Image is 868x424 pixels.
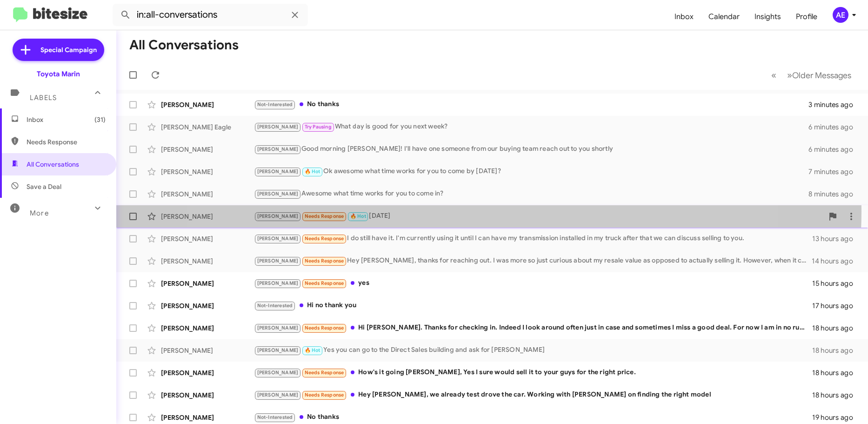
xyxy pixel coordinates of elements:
[161,279,254,288] div: [PERSON_NAME]
[161,212,254,221] div: [PERSON_NAME]
[254,300,812,311] div: Hi no thank you
[766,66,857,85] nav: Page navigation example
[825,7,858,23] button: AE
[812,368,861,377] div: 18 hours ago
[30,94,57,102] span: Labels
[305,370,344,376] span: Needs Response
[161,368,254,377] div: [PERSON_NAME]
[305,280,344,286] span: Needs Response
[305,168,320,175] span: 🔥 Hot
[27,115,106,124] span: Inbox
[254,323,812,333] div: Hi [PERSON_NAME]. Thanks for checking in. Indeed I look around often just in case and sometimes I...
[254,256,812,266] div: Hey [PERSON_NAME], thanks for reaching out. I was more so just curious about my resale value as o...
[257,280,299,286] span: [PERSON_NAME]
[808,189,861,199] div: 8 minutes ago
[27,137,106,147] span: Needs Response
[257,213,299,219] span: [PERSON_NAME]
[305,347,320,353] span: 🔥 Hot
[161,234,254,243] div: [PERSON_NAME]
[812,390,861,400] div: 18 hours ago
[701,3,747,30] a: Calendar
[257,236,299,242] span: [PERSON_NAME]
[812,256,861,266] div: 14 hours ago
[257,347,299,353] span: [PERSON_NAME]
[161,390,254,400] div: [PERSON_NAME]
[257,258,299,264] span: [PERSON_NAME]
[161,167,254,176] div: [PERSON_NAME]
[129,38,239,53] h1: All Conversations
[254,99,808,110] div: No thanks
[788,3,825,30] a: Profile
[254,412,812,423] div: No thanks
[257,392,299,398] span: [PERSON_NAME]
[305,325,344,331] span: Needs Response
[254,188,808,199] div: Awesome what time works for you to come in?
[812,413,861,422] div: 19 hours ago
[787,69,792,81] span: »
[747,3,788,30] a: Insights
[254,144,808,155] div: Good morning [PERSON_NAME]! I'll have one someone from our buying team reach out to you shortly
[161,323,254,333] div: [PERSON_NAME]
[808,100,861,109] div: 3 minutes ago
[305,124,332,130] span: Try Pausing
[40,45,97,54] span: Special Campaign
[254,211,823,222] div: [DATE]
[766,66,782,85] button: Previous
[94,115,106,124] span: (31)
[257,414,293,420] span: Not-Interested
[305,213,344,219] span: Needs Response
[37,69,80,79] div: Toyota Marin
[812,346,861,355] div: 18 hours ago
[113,4,308,26] input: Search
[305,392,344,398] span: Needs Response
[350,213,366,219] span: 🔥 Hot
[812,279,861,288] div: 15 hours ago
[254,166,808,177] div: Ok awesome what time works for you to come by [DATE]?
[27,160,79,169] span: All Conversations
[161,346,254,355] div: [PERSON_NAME]
[30,209,49,217] span: More
[161,122,254,132] div: [PERSON_NAME] Eagle
[792,70,851,81] span: Older Messages
[305,258,344,264] span: Needs Response
[257,124,299,130] span: [PERSON_NAME]
[254,278,812,289] div: yes
[254,345,812,356] div: Yes you can go to the Direct Sales building and ask for [PERSON_NAME]
[161,256,254,266] div: [PERSON_NAME]
[305,236,344,242] span: Needs Response
[257,191,299,197] span: [PERSON_NAME]
[27,182,61,191] span: Save a Deal
[812,301,861,310] div: 17 hours ago
[161,301,254,310] div: [PERSON_NAME]
[808,167,861,176] div: 7 minutes ago
[254,367,812,378] div: How's it going [PERSON_NAME], Yes I sure would sell it to your guys for the right price.
[257,146,299,152] span: [PERSON_NAME]
[257,101,293,108] span: Not-Interested
[161,413,254,422] div: [PERSON_NAME]
[257,168,299,175] span: [PERSON_NAME]
[812,323,861,333] div: 18 hours ago
[812,234,861,243] div: 13 hours ago
[808,122,861,132] div: 6 minutes ago
[161,189,254,199] div: [PERSON_NAME]
[257,370,299,376] span: [PERSON_NAME]
[771,69,776,81] span: «
[254,233,812,244] div: I do still have it. I'm currently using it until I can have my transmission installed in my truck...
[13,39,104,61] a: Special Campaign
[833,7,848,23] div: AE
[161,145,254,154] div: [PERSON_NAME]
[254,390,812,400] div: Hey [PERSON_NAME], we already test drove the car. Working with [PERSON_NAME] on finding the right...
[257,325,299,331] span: [PERSON_NAME]
[254,121,808,132] div: What day is good for you next week?
[257,303,293,309] span: Not-Interested
[667,3,701,30] a: Inbox
[161,100,254,109] div: [PERSON_NAME]
[808,145,861,154] div: 6 minutes ago
[781,66,857,85] button: Next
